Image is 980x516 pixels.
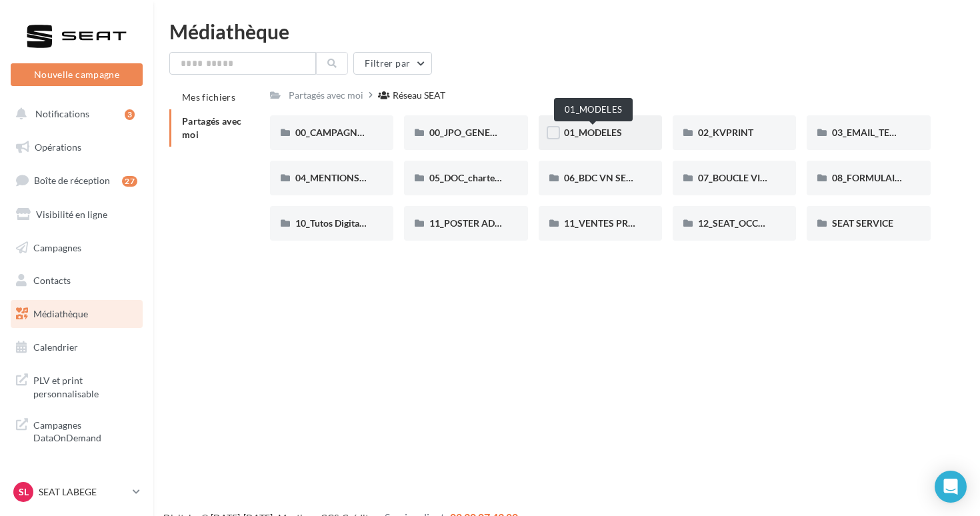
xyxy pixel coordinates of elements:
button: Nouvelle campagne [11,63,143,86]
a: Visibilité en ligne [8,201,145,229]
a: SL SEAT LABEGE [11,479,143,505]
span: 03_EMAIL_TEMPLATE HTML SEAT [832,127,977,138]
a: Médiathèque [8,300,145,328]
span: SL [19,485,29,499]
div: Open Intercom Messenger [935,471,967,503]
span: 11_VENTES PRIVÉES SEAT [564,217,677,229]
span: Mes fichiers [182,91,235,103]
span: Calendrier [33,341,78,353]
a: Campagnes DataOnDemand [8,411,145,450]
button: Notifications 3 [8,100,140,128]
span: 00_CAMPAGNE_SEPTEMBRE [295,127,420,138]
div: 27 [122,176,137,187]
span: Boîte de réception [34,175,110,186]
a: Opérations [8,133,145,161]
a: Campagnes [8,234,145,262]
div: 01_MODELES [554,98,633,121]
span: 07_BOUCLE VIDEO ECRAN SHOWROOM [698,172,874,183]
span: Notifications [35,108,89,119]
div: Partagés avec moi [289,89,363,102]
div: 3 [125,109,135,120]
span: 01_MODELES [564,127,622,138]
span: Contacts [33,275,71,286]
span: 00_JPO_GENERIQUE IBIZA ARONA [429,127,580,138]
span: Partagés avec moi [182,115,242,140]
a: Calendrier [8,333,145,361]
button: Filtrer par [353,52,432,75]
span: 04_MENTIONS LEGALES OFFRES PRESSE [295,172,472,183]
span: 10_Tutos Digitaleo [295,217,372,229]
span: Campagnes DataOnDemand [33,416,137,445]
a: PLV et print personnalisable [8,366,145,405]
span: SEAT SERVICE [832,217,893,229]
span: PLV et print personnalisable [33,371,137,400]
div: Réseau SEAT [393,89,445,102]
span: 12_SEAT_OCCASIONS_GARANTIES [698,217,849,229]
p: SEAT LABEGE [39,485,127,499]
span: Opérations [35,141,81,153]
span: 06_BDC VN SEAT [564,172,637,183]
span: Campagnes [33,241,81,253]
span: Visibilité en ligne [36,209,107,220]
span: 11_POSTER ADEME SEAT [429,217,538,229]
span: 02_KVPRINT [698,127,753,138]
span: 05_DOC_charte graphique + Guidelines [429,172,592,183]
a: Contacts [8,267,145,295]
a: Boîte de réception27 [8,166,145,195]
span: Médiathèque [33,308,88,319]
div: Médiathèque [169,21,964,41]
